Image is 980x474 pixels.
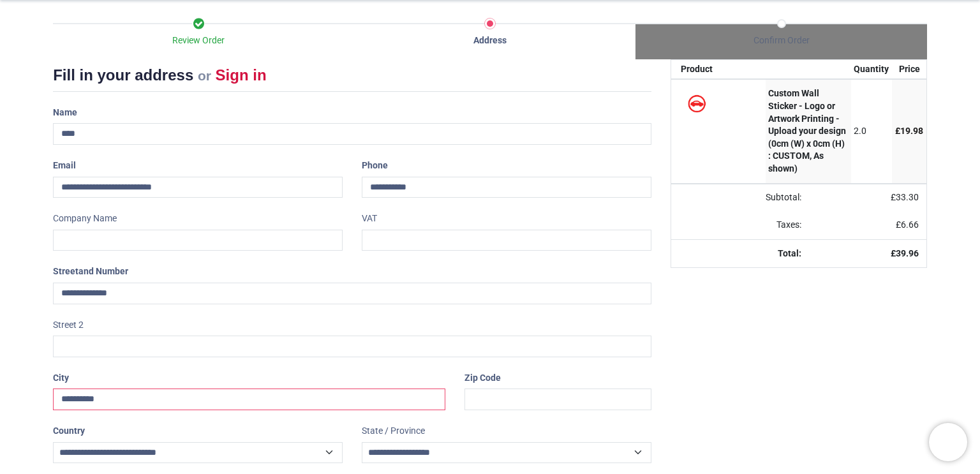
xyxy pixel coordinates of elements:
label: Street [53,261,128,283]
label: Company Name [53,208,117,230]
small: or [198,68,211,83]
label: Country [53,420,85,442]
label: Zip Code [464,367,501,389]
th: Quantity [851,60,893,79]
label: State / Province [362,420,425,442]
span: and Number [78,266,128,276]
img: xapgI8AAAAGSURBVAMA29eVXdYdJVUAAAAASUVORK5CYII= [681,87,762,121]
strong: Total: [778,248,801,258]
th: Price [892,60,926,79]
label: VAT [362,208,377,230]
span: £ [891,192,919,202]
span: 19.98 [900,126,923,136]
label: Name [53,102,77,124]
div: Confirm Order [635,34,927,47]
div: Review Order [53,34,345,47]
div: Address [345,34,636,47]
label: City [53,367,69,389]
span: 33.30 [896,192,919,202]
td: Taxes: [671,211,809,239]
iframe: Brevo live chat [929,423,967,461]
div: 2.0 [854,125,889,138]
span: £ [896,219,919,230]
strong: £ [891,248,919,258]
td: Subtotal: [671,184,809,212]
label: Email [53,155,76,177]
span: 39.96 [896,248,919,258]
label: Phone [362,155,388,177]
span: 6.66 [901,219,919,230]
a: Sign in [216,66,267,84]
span: Fill in your address [53,66,193,84]
label: Street 2 [53,315,84,336]
strong: Custom Wall Sticker - Logo or Artwork Printing - Upload your design (0cm (W) x 0cm (H) : CUSTOM, ... [768,88,846,174]
th: Product [671,60,766,79]
span: £ [895,126,923,136]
